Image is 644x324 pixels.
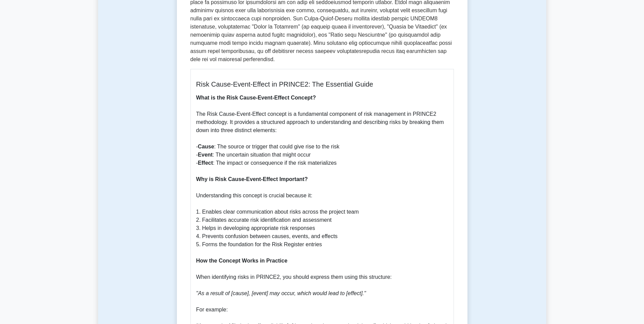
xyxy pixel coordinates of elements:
[198,160,213,166] b: Effect
[196,80,448,88] h5: Risk Cause-Event-Effect in PRINCE2: The Essential Guide
[196,258,288,264] b: How the Concept Works in Practice
[196,290,366,296] i: "As a result of [cause], [event] may occur, which would lead to [effect]."
[198,144,214,149] b: Cause
[196,176,308,182] b: Why is Risk Cause-Event-Effect Important?
[198,152,213,158] b: Event
[196,95,316,101] b: What is the Risk Cause-Event-Effect Concept?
